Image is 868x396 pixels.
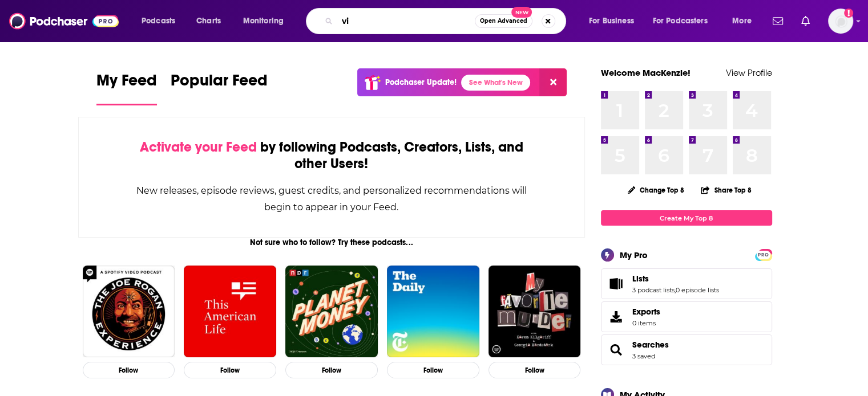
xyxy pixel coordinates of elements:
button: Follow [83,362,175,378]
a: See What's New [461,75,530,91]
span: Exports [605,309,628,325]
span: Exports [632,307,660,317]
a: PRO [757,250,770,259]
span: My Feed [96,71,157,97]
img: My Favorite Murder with Karen Kilgariff and Georgia Hardstark [488,266,581,358]
a: Welcome MacKenzie! [601,67,691,78]
span: Activate your Feed [140,138,257,156]
a: My Feed [96,71,157,105]
span: , [675,286,676,294]
button: Follow [488,362,581,378]
span: For Business [589,13,634,29]
button: Follow [184,362,276,378]
a: Charts [189,12,228,30]
input: Search podcasts, credits, & more... [337,12,475,30]
button: Follow [285,362,378,378]
span: Logged in as MackenzieCollier [828,9,853,34]
div: Search podcasts, credits, & more... [317,8,577,34]
img: Planet Money [285,266,378,358]
span: For Podcasters [653,13,708,29]
a: Searches [605,342,628,358]
img: This American Life [184,266,276,358]
button: Open AdvancedNew [475,14,532,28]
span: New [511,7,532,18]
img: The Daily [387,266,479,358]
span: Podcasts [142,13,175,29]
a: 3 saved [632,352,655,360]
span: Lists [601,268,772,299]
img: User Profile [828,9,853,34]
span: PRO [757,251,770,259]
a: Searches [632,340,669,350]
a: Create My Top 8 [601,210,772,226]
button: open menu [581,12,648,30]
a: Lists [605,276,628,292]
a: Show notifications dropdown [797,11,814,31]
button: open menu [645,12,724,30]
img: The Joe Rogan Experience [83,266,175,358]
span: More [732,13,752,29]
span: Lists [632,273,649,284]
div: Not sure who to follow? Try these podcasts... [78,238,586,247]
div: by following Podcasts, Creators, Lists, and other Users! [136,139,528,172]
a: Show notifications dropdown [768,11,788,31]
a: Exports [601,301,772,332]
span: 0 items [632,319,660,327]
a: 3 podcast lists [632,286,675,294]
p: Podchaser Update! [385,77,457,87]
svg: Add a profile image [844,9,853,18]
a: Popular Feed [171,71,268,105]
span: Open Advanced [480,18,527,24]
button: open menu [134,12,190,30]
span: Searches [601,334,772,365]
button: Change Top 8 [621,183,692,197]
button: Follow [387,362,479,378]
div: New releases, episode reviews, guest credits, and personalized recommendations will begin to appe... [136,182,528,215]
span: Popular Feed [171,71,268,97]
button: open menu [235,12,298,30]
div: My Pro [620,250,648,260]
a: 0 episode lists [676,286,719,294]
img: Podchaser - Follow, Share and Rate Podcasts [9,10,119,32]
a: Lists [632,273,719,284]
button: Share Top 8 [700,179,752,201]
button: Show profile menu [828,9,853,34]
span: Charts [196,13,221,29]
span: Monitoring [243,13,284,29]
a: View Profile [726,67,772,78]
button: open menu [724,12,766,30]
